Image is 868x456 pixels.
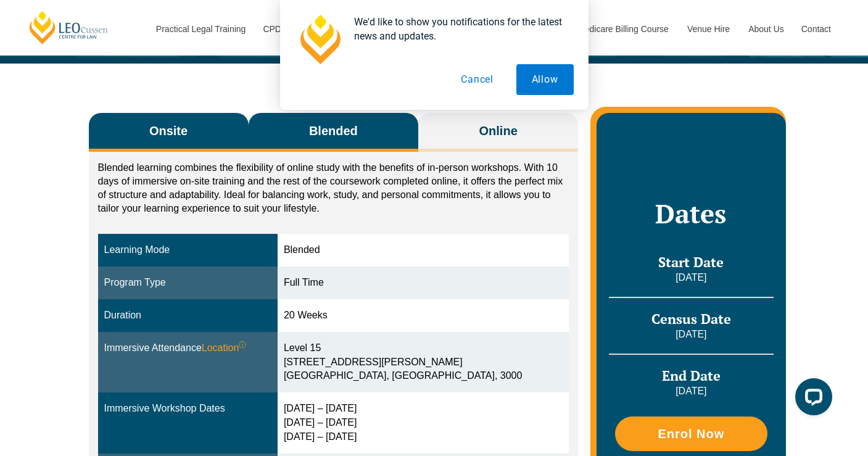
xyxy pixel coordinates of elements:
div: Level 15 [STREET_ADDRESS][PERSON_NAME] [GEOGRAPHIC_DATA], [GEOGRAPHIC_DATA], 3000 [284,341,563,384]
span: Enrol Now [658,428,724,440]
span: Onsite [149,122,188,139]
button: Allow [516,64,574,95]
img: notification icon [295,15,344,64]
div: [DATE] – [DATE] [DATE] – [DATE] [DATE] – [DATE] [284,402,563,444]
p: [DATE] [609,271,773,284]
div: Duration [104,309,271,323]
iframe: LiveChat chat widget [785,373,837,425]
button: Cancel [445,64,509,95]
p: Blended learning combines the flexibility of online study with the benefits of in-person workshop... [98,161,569,215]
div: Immersive Attendance [104,341,271,355]
span: Online [479,122,518,139]
div: Immersive Workshop Dates [104,402,271,416]
span: Location [202,341,247,355]
sup: ⓘ [239,341,246,349]
div: Program Type [104,276,271,290]
div: Blended [284,243,563,257]
a: Enrol Now [615,417,767,451]
span: Census Date [651,310,731,328]
div: 20 Weeks [284,309,563,323]
div: We'd like to show you notifications for the latest news and updates. [344,15,574,43]
span: Start Date [658,253,724,271]
span: End Date [662,367,721,384]
p: [DATE] [609,328,773,341]
span: Blended [309,122,358,139]
p: [DATE] [609,384,773,398]
h2: Dates [609,198,773,229]
div: Learning Mode [104,243,271,257]
div: Full Time [284,276,563,290]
